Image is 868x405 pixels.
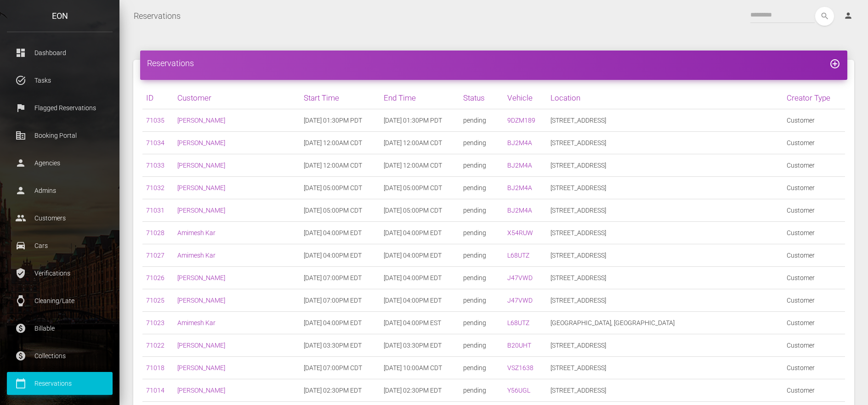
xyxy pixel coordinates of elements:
a: person [837,7,861,25]
td: pending [460,222,504,244]
td: Customer [783,267,845,289]
td: [DATE] 12:00AM CDT [300,132,380,154]
td: pending [460,289,504,312]
a: 9DZM189 [507,117,535,124]
h4: Reservations [147,57,840,69]
td: [DATE] 07:00PM EDT [300,267,380,289]
i: person [844,11,853,20]
th: Creator Type [783,87,845,109]
td: pending [460,334,504,357]
td: [DATE] 04:00PM EDT [300,312,380,334]
td: [STREET_ADDRESS] [547,289,783,312]
td: pending [460,312,504,334]
td: pending [460,109,504,132]
a: [PERSON_NAME] [177,364,225,371]
td: pending [460,267,504,289]
a: paid Billable [7,317,113,340]
a: [PERSON_NAME] [177,139,225,146]
p: Billable [14,321,106,335]
td: [DATE] 12:00AM CDT [300,154,380,177]
a: BJ2M4A [507,162,532,169]
a: person Agencies [7,152,113,174]
td: Customer [783,312,845,334]
td: [STREET_ADDRESS] [547,379,783,402]
td: [DATE] 04:00PM EDT [300,222,380,244]
a: [PERSON_NAME] [177,387,225,394]
td: [DATE] 05:00PM CDT [300,199,380,222]
a: Amimesh Kar [177,319,216,326]
p: Verifications [14,266,106,280]
a: 71023 [146,319,165,326]
td: pending [460,154,504,177]
a: 71027 [146,252,165,259]
a: task_alt Tasks [7,69,113,92]
td: [DATE] 01:30PM PDT [300,109,380,132]
td: Customer [783,244,845,267]
td: Customer [783,222,845,244]
a: 71033 [146,162,165,169]
a: [PERSON_NAME] [177,297,225,304]
td: Customer [783,334,845,357]
td: [DATE] 04:00PM EDT [300,244,380,267]
a: paid Collections [7,344,113,367]
td: pending [460,244,504,267]
td: [DATE] 12:00AM CDT [380,154,460,177]
a: [PERSON_NAME] [177,117,225,124]
td: Customer [783,177,845,199]
a: dashboard Dashboard [7,41,113,64]
a: L68UTZ [507,319,529,326]
td: [DATE] 04:00PM EDT [380,222,460,244]
a: person Admins [7,179,113,202]
td: pending [460,177,504,199]
p: Customers [14,211,106,225]
td: [DATE] 03:30PM EDT [300,334,380,357]
td: [DATE] 02:30PM EDT [300,379,380,402]
th: Location [547,87,783,109]
p: Reservations [14,377,106,390]
td: pending [460,199,504,222]
a: watch Cleaning/Late [7,289,113,312]
a: 71034 [146,139,165,146]
td: [DATE] 12:00AM CDT [380,132,460,154]
th: Status [460,87,504,109]
a: add_circle_outline [829,58,840,68]
a: calendar_today Reservations [7,372,113,395]
a: X54RUW [507,229,533,236]
td: Customer [783,357,845,379]
th: Start Time [300,87,380,109]
a: Y56UGL [507,387,530,394]
a: [PERSON_NAME] [177,342,225,349]
td: [STREET_ADDRESS] [547,154,783,177]
a: Amimesh Kar [177,252,216,259]
td: [STREET_ADDRESS] [547,267,783,289]
td: [STREET_ADDRESS] [547,109,783,132]
td: [STREET_ADDRESS] [547,177,783,199]
a: 71032 [146,184,165,191]
a: [PERSON_NAME] [177,184,225,191]
a: 71018 [146,364,165,371]
p: Collections [14,349,106,363]
td: pending [460,379,504,402]
td: [STREET_ADDRESS] [547,244,783,267]
td: pending [460,132,504,154]
a: 71025 [146,297,165,304]
a: VSZ1638 [507,364,533,371]
a: BJ2M4A [507,184,532,191]
a: 71014 [146,387,165,394]
td: Customer [783,109,845,132]
td: [GEOGRAPHIC_DATA], [GEOGRAPHIC_DATA] [547,312,783,334]
a: 71022 [146,342,165,349]
p: Flagged Reservations [14,101,106,115]
a: 71035 [146,117,165,124]
td: [DATE] 02:30PM EDT [380,379,460,402]
a: BJ2M4A [507,139,532,146]
td: [STREET_ADDRESS] [547,334,783,357]
td: [STREET_ADDRESS] [547,222,783,244]
td: [STREET_ADDRESS] [547,199,783,222]
p: Cars [14,239,106,253]
a: flag Flagged Reservations [7,96,113,119]
td: Customer [783,154,845,177]
td: Customer [783,199,845,222]
a: B20UHT [507,342,531,349]
p: Agencies [14,156,106,170]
